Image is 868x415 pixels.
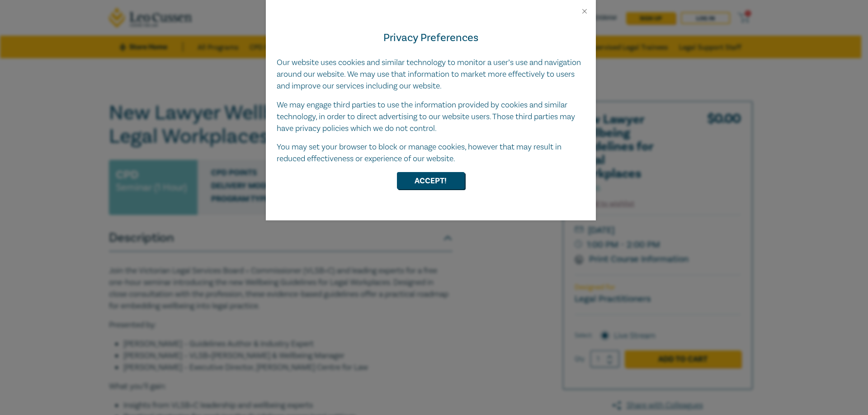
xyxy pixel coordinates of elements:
p: Our website uses cookies and similar technology to monitor a user’s use and navigation around our... [277,57,585,92]
button: Close [580,7,589,15]
button: Accept! [397,172,465,189]
p: We may engage third parties to use the information provided by cookies and similar technology, in... [277,99,585,135]
p: You may set your browser to block or manage cookies, however that may result in reduced effective... [277,141,585,165]
h4: Privacy Preferences [277,30,585,46]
